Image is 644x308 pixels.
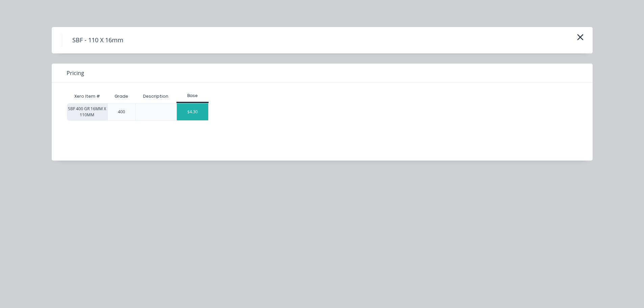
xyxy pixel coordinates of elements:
div: Base [176,93,209,99]
div: 400 [118,109,125,115]
div: $4.30 [177,103,209,120]
div: Grade [109,88,134,105]
div: SBF 400 GR 16MM X 110MM [67,103,108,121]
span: Pricing [67,69,84,77]
div: Xero Item # [67,90,108,103]
h4: SBF - 110 X 16mm [62,34,134,47]
div: Description [138,88,174,105]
